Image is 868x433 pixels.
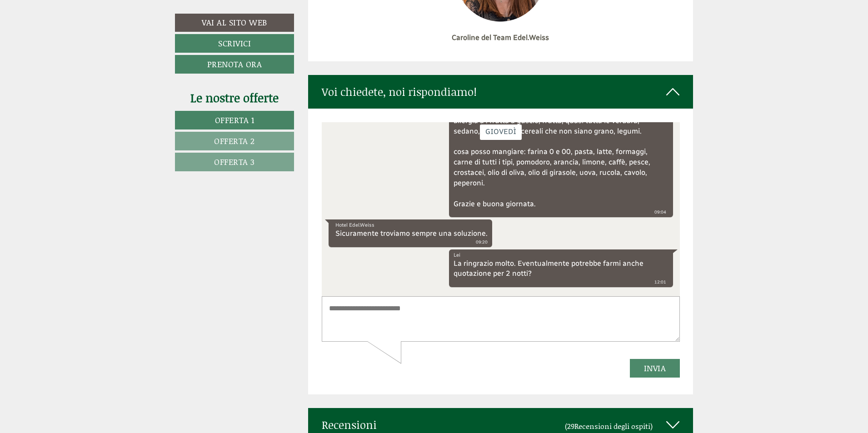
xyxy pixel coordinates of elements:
small: 09:04 [132,87,344,93]
div: Lei [132,129,344,136]
small: (29 ) [565,421,653,431]
span: Offerta 1 [215,114,254,126]
button: Invia [308,237,359,255]
div: giovedì [158,2,200,18]
div: La ringrazio molto. Eventualmente potrebbe farmi anche quotazione per 2 notti? [127,127,351,165]
span: Recensioni degli ospiti [574,421,650,431]
div: Sicuramente troviamo sempre una soluzione. [7,97,170,125]
small: 12:01 [132,157,344,163]
strong: Caroline del Team Edel.Weiss [452,33,549,42]
a: Vai al sito web [175,14,294,32]
span: Offerta 2 [214,135,255,147]
span: Offerta 3 [214,156,255,168]
small: 09:20 [14,117,166,123]
div: Le nostre offerte [175,90,294,106]
a: Prenota ora [175,55,294,74]
a: Scrivici [175,34,294,53]
div: Voi chiedete, noi rispondiamo! [308,75,693,109]
div: Hotel Edel.Weiss [14,99,166,106]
